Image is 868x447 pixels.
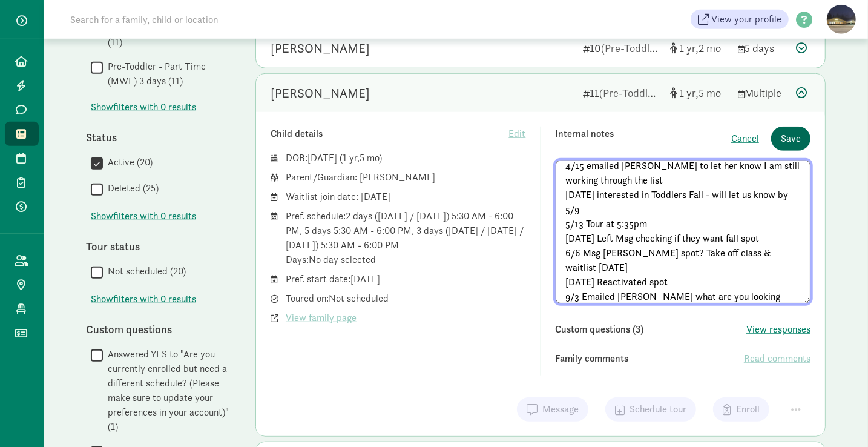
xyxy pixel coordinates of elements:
span: 2 [699,41,721,55]
span: 5 [360,151,379,164]
div: DOB: ( ) [286,151,526,165]
span: Schedule tour [630,402,686,417]
span: Save [781,131,801,146]
div: 11 [583,85,660,101]
div: Toured on: Not scheduled [286,291,526,306]
span: Read comments [744,351,810,366]
div: Tour status [86,238,231,254]
label: Not scheduled (20) [103,264,186,279]
button: Message [517,397,588,422]
div: Family comments [556,351,745,366]
span: 1 [679,86,699,100]
button: Showfilters with 0 results [91,292,196,306]
span: Edit [509,127,526,141]
div: Multiple [738,85,786,101]
div: Waitlist join date: [DATE] [286,190,526,204]
button: Save [771,127,810,151]
span: View family page [286,311,357,325]
button: Schedule tour [605,397,696,422]
div: Pref. schedule: 2 days ([DATE] / [DATE]) 5:30 AM - 6:00 PM, 5 days 5:30 AM - 6:00 PM, 3 days ([DA... [286,209,526,267]
div: Mason Candey [271,84,370,103]
span: 1 [343,151,360,164]
div: [object Object] [670,85,728,101]
div: 5 days [738,40,786,56]
span: Message [542,402,579,417]
label: Deleted (25) [103,181,159,196]
span: Show filters with 0 results [91,292,196,306]
button: Cancel [731,131,759,146]
div: 10 [583,40,660,56]
button: Showfilters with 0 results [91,209,196,223]
div: Amaya Raval [271,39,370,58]
button: View responses [746,322,810,337]
div: Child details [271,127,509,141]
input: Search for a family, child or location [63,7,403,31]
div: Custom questions (3) [556,322,747,337]
span: View your profile [711,12,781,27]
button: Enroll [713,397,769,422]
a: View your profile [691,10,789,29]
div: [object Object] [670,40,728,56]
span: 1 [679,41,699,55]
label: Pre-Toddler - Part Time (MWF) 3 days (11) [103,59,231,88]
div: Pref. start date: [DATE] [286,272,526,286]
span: Show filters with 0 results [91,209,196,223]
span: (Pre-Toddlers) [599,86,665,100]
span: 5 [699,86,721,100]
span: (Pre-Toddlers) [601,41,667,55]
span: Enroll [736,402,760,417]
label: Active (20) [103,155,153,170]
iframe: Chat Widget [807,389,868,447]
div: Internal notes [556,127,732,151]
span: Show filters with 0 results [91,100,196,114]
div: Parent/Guardian: [PERSON_NAME] [286,170,526,185]
label: Answered YES to "Are you currently enrolled but need a different schedule? (Please make sure to u... [103,347,231,434]
div: Custom questions [86,321,231,337]
button: Showfilters with 0 results [91,100,196,114]
span: [DATE] [307,151,337,164]
div: Status [86,129,231,145]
